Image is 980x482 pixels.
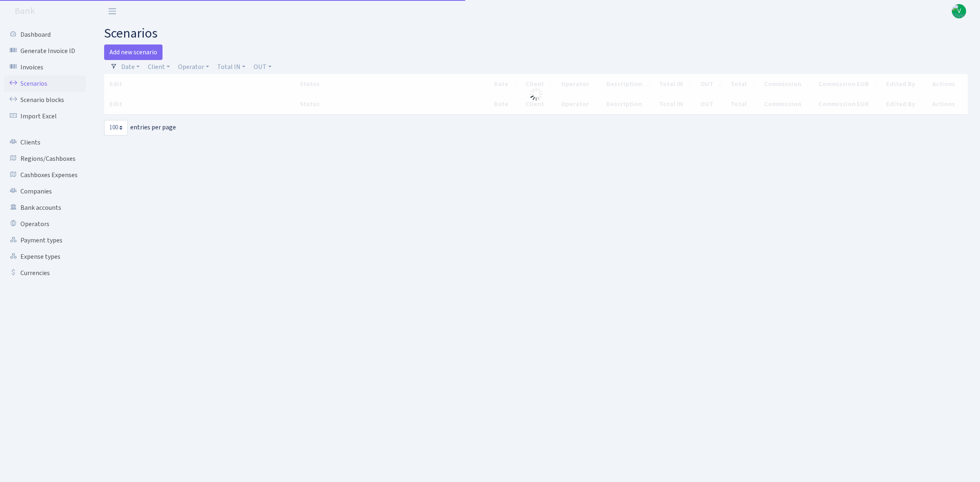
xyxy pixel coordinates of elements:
[4,92,86,108] a: Scenario blocks
[4,134,86,151] a: Clients
[104,120,128,135] select: entries per page
[4,76,86,92] a: Scenarios
[4,200,86,216] a: Bank accounts
[4,232,86,249] a: Payment types
[102,4,122,18] button: Toggle navigation
[104,120,176,135] label: entries per page
[4,167,86,183] a: Cashboxes Expenses
[104,44,163,60] a: Add new scenario
[4,183,86,200] a: Companies
[214,60,249,74] a: Total IN
[4,151,86,167] a: Regions/Cashboxes
[4,27,86,43] a: Dashboard
[118,60,143,74] a: Date
[530,88,543,101] img: Processing...
[4,249,86,265] a: Expense types
[4,108,86,124] a: Import Excel
[4,43,86,59] a: Generate Invoice ID
[250,60,275,74] a: OUT
[104,24,158,43] span: scenarios
[175,60,212,74] a: Operator
[4,265,86,281] a: Currencies
[4,59,86,76] a: Invoices
[952,4,966,18] a: V
[4,216,86,232] a: Operators
[952,4,966,18] img: Vivio
[145,60,173,74] a: Client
